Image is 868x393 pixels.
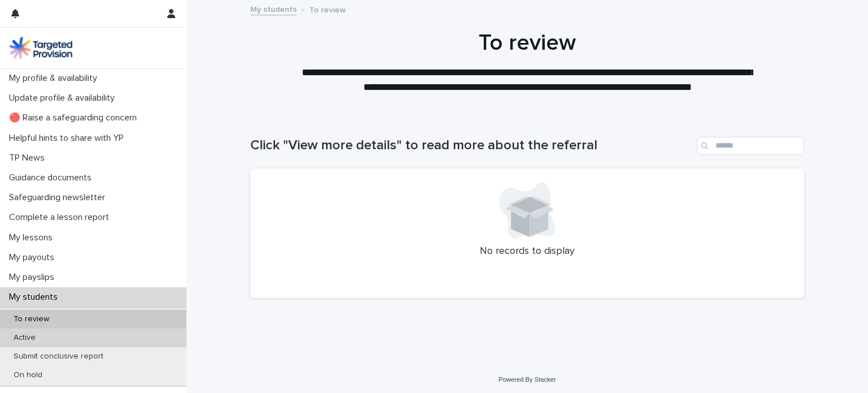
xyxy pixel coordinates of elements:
[5,153,54,163] p: TP News
[5,73,106,84] p: My profile & availability
[5,232,62,243] p: My lessons
[5,272,63,283] p: My payslips
[5,352,112,361] p: Submit conclusive report
[309,3,346,15] p: To review
[697,137,804,155] input: Search
[5,93,124,103] p: Update profile & availability
[5,133,133,144] p: Helpful hints to share with YP
[5,172,101,183] p: Guidance documents
[5,370,51,380] p: On hold
[498,376,555,383] a: Powered By Stacker
[264,245,791,258] p: No records to display
[5,252,63,263] p: My payouts
[9,37,72,59] img: M5nRWzHhSzIhMunXDL62
[5,292,67,303] p: My students
[5,333,45,343] p: Active
[5,192,114,203] p: Safeguarding newsletter
[5,212,118,223] p: Complete a lesson report
[250,137,692,154] h1: Click "View more details" to read more about the referral
[5,314,58,324] p: To review
[250,29,804,57] h1: To review
[250,2,297,15] a: My students
[5,113,146,123] p: 🔴 Raise a safeguarding concern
